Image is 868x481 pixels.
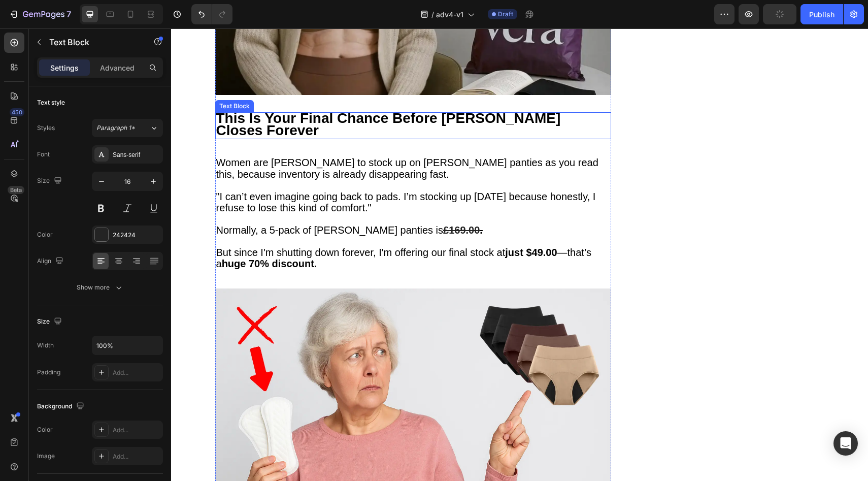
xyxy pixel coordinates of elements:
div: Font [37,150,50,159]
button: Show more [37,278,163,297]
div: Color [37,230,53,239]
div: Sans-serif [113,150,160,159]
div: Align [37,254,65,268]
div: 242424 [113,231,160,240]
div: Color [37,425,53,434]
div: 450 [10,108,24,116]
span: Draft [498,10,513,19]
div: Text style [37,98,65,107]
div: Undo/Redo [191,4,232,24]
div: Width [37,341,54,350]
span: / [431,9,434,20]
p: Settings [50,62,79,73]
p: 7 [66,8,71,20]
div: Padding [37,368,60,377]
button: Publish [800,4,843,24]
strong: huge 70% discount. [51,230,146,241]
span: But since I'm shutting down forever, I'm offering our final stock at —that’s a [45,218,421,241]
div: Image [37,452,55,461]
div: Styles [37,123,55,133]
strong: . [309,196,312,207]
span: Paragraph 1* [96,123,135,133]
span: adv4-v1 [436,9,463,20]
div: Add... [113,452,160,461]
p: Advanced [100,62,135,73]
div: Background [37,400,86,413]
div: Beta [8,186,24,194]
strong: £169.00 [272,196,309,207]
div: Show more [77,282,124,293]
div: Size [37,174,64,188]
button: 7 [4,4,76,24]
strong: just $49.00 [334,218,386,230]
button: Paragraph 1* [92,119,163,137]
div: Open Intercom Messenger [833,431,858,456]
div: Add... [113,368,160,377]
div: Size [37,315,64,329]
div: Add... [113,426,160,435]
iframe: Design area [171,28,868,481]
input: Auto [92,336,162,355]
div: Publish [809,9,834,20]
p: Text Block [49,36,136,48]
